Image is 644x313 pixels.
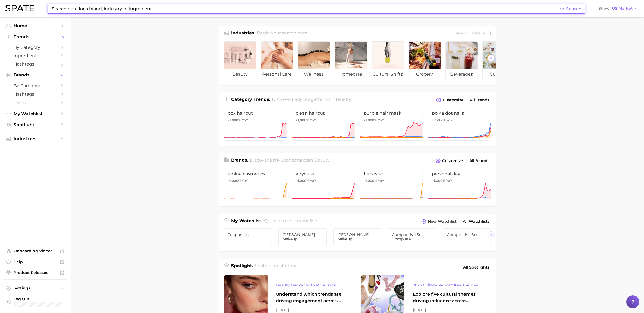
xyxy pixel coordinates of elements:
span: by Category [14,83,57,88]
h2: Begin your search here. [257,30,308,37]
a: Settings [4,284,66,292]
div: Data update: [DATE] [454,30,491,37]
span: Home [14,23,57,28]
span: Hashtags [14,92,57,97]
span: Hashtags [14,62,57,67]
span: >1,000% [228,179,241,183]
button: Customize [434,157,464,164]
span: emina cosmetics [228,171,283,176]
h1: Spotlight. [231,263,253,272]
span: beauty [314,157,329,163]
span: Discover Early Stage trends in . [272,97,352,102]
a: box haircut>1,000% YoY [224,107,287,141]
span: US Market [612,7,633,10]
span: [PERSON_NAME] Makeup [337,233,378,241]
a: Fragrances [224,228,272,246]
img: SPATE [5,5,34,11]
button: Scroll Right [488,55,495,62]
a: personal day>1,000% YoY [428,168,491,201]
a: Posts [4,98,66,107]
h2: Spate's latest reports. [255,263,301,272]
a: grocery [409,41,441,80]
span: cultural shifts [372,69,404,80]
span: >1,000% [296,118,309,122]
span: All Spotlights [463,264,490,270]
span: Competitive Set [447,233,487,237]
span: +768.2% [432,118,445,122]
a: [PERSON_NAME] Makeup [333,228,382,246]
span: beauty [224,69,256,80]
span: Customize [443,98,464,102]
span: Product Releases [14,270,57,275]
span: Customize [442,159,463,163]
a: Ingredients [4,51,66,60]
span: My Watchlist [14,111,57,116]
a: Competitive Set [443,228,491,246]
span: Log Out [14,296,64,301]
span: purple hair mask [364,111,419,116]
span: personal care [261,69,293,80]
a: Product Releases [4,269,66,277]
span: polka dot nails [432,111,487,116]
a: Competitive Set Complete [388,228,436,246]
span: Ingredients [14,53,57,58]
span: personal day [432,171,487,176]
h2: Quick access to your lists. [264,218,319,225]
span: box haircut [228,111,283,116]
h1: My Watchlist. [231,218,263,225]
button: New Watchlist [420,218,458,225]
a: by Category [4,82,66,90]
a: Onboarding Videos [4,247,66,255]
button: Scroll Right [488,231,495,238]
span: grocery [409,69,441,80]
span: Settings [14,286,57,291]
button: Brands [4,71,66,79]
a: airycute>1,000% YoY [292,168,355,201]
a: All Watchlists [462,218,491,225]
a: All Spotlights [462,263,491,272]
a: by Category [4,43,66,51]
a: wellness [298,41,330,80]
a: Log out. Currently logged in with e-mail jefeinstein@elfbeauty.com. [4,295,66,309]
span: beverages [446,69,478,80]
span: homecare [335,69,367,80]
a: polka dot nails+768.2% YoY [428,107,491,141]
a: homecare [335,41,367,80]
span: airycute [296,171,351,176]
span: Category Trends . [231,97,271,102]
span: YoY [242,179,248,183]
div: Explore five cultural themes driving influence across beauty, food, and pop culture. [413,291,482,304]
span: >1,000% [364,179,377,183]
button: Trends [4,33,66,41]
span: >1,000% [364,118,377,122]
a: personal care [261,41,293,80]
span: culinary [483,69,515,80]
span: All Trends [470,98,490,102]
a: culinary [482,41,515,80]
a: emina cosmetics>1,000% YoY [224,168,287,201]
span: herstyler [364,171,419,176]
a: purple hair mask>1,000% YoY [360,107,423,141]
span: clean haircut [296,111,351,116]
span: beauty [336,97,351,102]
span: Discover Early Stage brands in . [250,157,330,163]
a: Hashtags [4,60,66,68]
span: Posts [14,100,57,105]
span: by Category [14,45,57,50]
a: clean haircut>1,000% YoY [292,107,355,141]
span: >1,000% [432,179,445,183]
span: Search [566,6,582,11]
button: Industries [4,135,66,143]
span: YoY [446,179,452,183]
h1: Industries. [231,30,256,37]
span: Competitive Set Complete [392,233,432,241]
span: Brands [14,73,57,78]
a: My Watchlist [4,109,66,118]
span: YoY [446,118,453,122]
a: herstyler>1,000% YoY [360,168,423,201]
span: >1,000% [228,118,241,122]
a: cultural shifts [372,41,404,80]
span: YoY [378,179,384,183]
span: YoY [378,118,384,122]
div: Understand which trends are driving engagement across platforms in the skin, hair, makeup, and fr... [276,291,345,304]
